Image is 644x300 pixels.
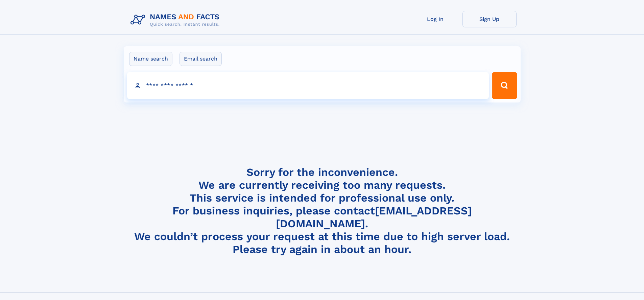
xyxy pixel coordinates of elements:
[492,72,517,99] button: Search Button
[462,11,517,27] a: Sign Up
[128,166,517,256] h4: Sorry for the inconvenience. We are currently receiving too many requests. This service is intend...
[276,204,472,230] a: [EMAIL_ADDRESS][DOMAIN_NAME]
[129,52,172,66] label: Name search
[128,11,225,29] img: Logo Names and Facts
[127,72,489,99] input: search input
[180,52,222,66] label: Email search
[408,11,462,27] a: Log In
